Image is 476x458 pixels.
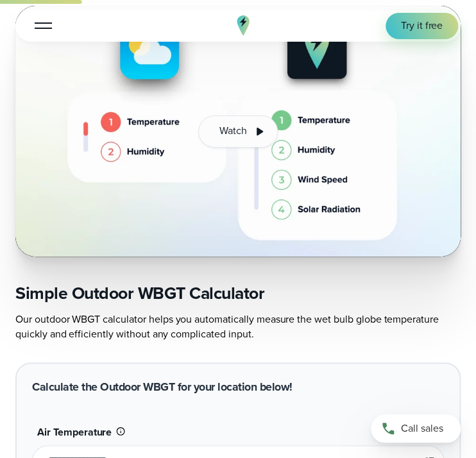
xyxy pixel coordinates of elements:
span: Watch [219,124,247,139]
h2: Simple Outdoor WBGT Calculator [15,282,461,305]
h2: Calculate the Outdoor WBGT for your location below! [32,379,293,394]
span: Try it free [401,19,443,33]
a: Call sales [371,414,461,443]
p: Our outdoor WBGT calculator helps you automatically measure the wet bulb globe temperature quickl... [15,312,461,342]
a: Try it free [386,13,458,39]
span: Call sales [401,421,443,436]
span: Air Temperature [37,425,112,439]
button: Watch [198,115,278,148]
